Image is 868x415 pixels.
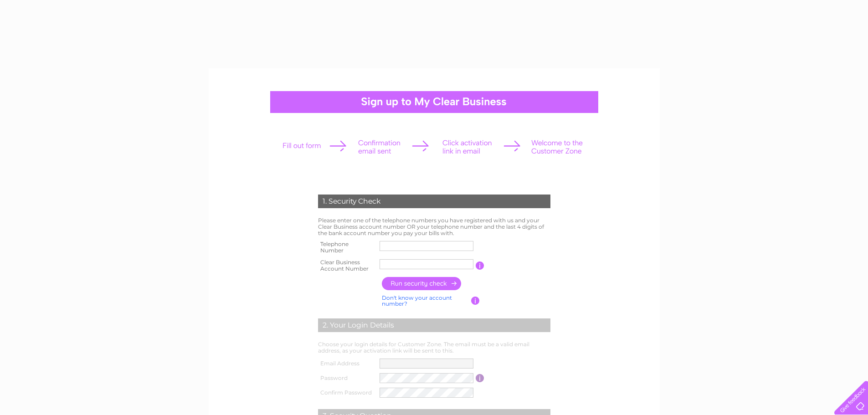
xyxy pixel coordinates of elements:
a: Don't know your account number? [382,294,452,307]
td: Please enter one of the telephone numbers you have registered with us and your Clear Business acc... [316,215,553,238]
input: Information [476,374,484,382]
div: 1. Security Check [318,195,550,208]
th: Password [316,371,378,385]
th: Confirm Password [316,385,378,400]
th: Email Address [316,356,378,371]
td: Choose your login details for Customer Zone. The email must be a valid email address, as your act... [316,339,553,356]
input: Information [471,297,480,305]
th: Clear Business Account Number [316,256,378,275]
input: Information [476,261,484,270]
th: Telephone Number [316,238,378,256]
div: 2. Your Login Details [318,318,550,332]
